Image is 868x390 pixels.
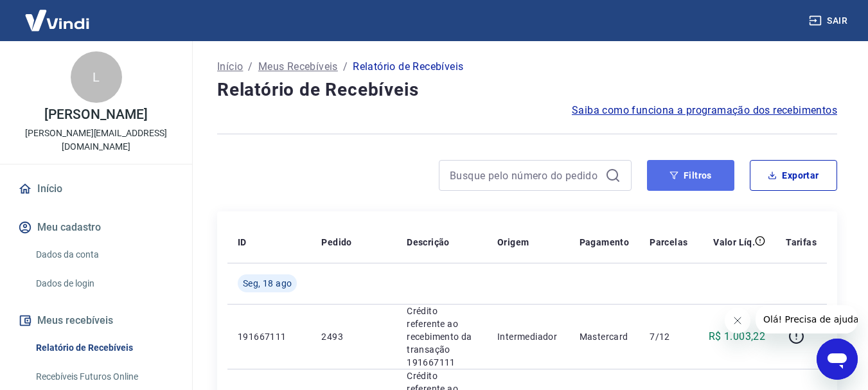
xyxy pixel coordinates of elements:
[248,59,252,75] p: /
[756,305,858,333] iframe: Mensagem da empresa
[31,335,177,361] a: Relatório de Recebíveis
[31,242,177,268] a: Dados da conta
[15,175,177,203] a: Início
[31,364,177,390] a: Recebíveis Futuros Online
[572,103,837,118] a: Saiba como funciona a programação dos recebimentos
[238,236,247,249] p: ID
[31,270,177,297] a: Dados de login
[497,330,559,343] p: Intermediador
[217,77,837,103] h4: Relatório de Recebíveis
[217,59,243,75] a: Início
[71,51,122,103] div: L
[650,330,687,343] p: 7/12
[786,236,817,249] p: Tarifas
[709,329,765,344] p: R$ 1.003,22
[243,277,292,290] span: Seg, 18 ago
[647,160,734,191] button: Filtros
[725,308,750,333] iframe: Fechar mensagem
[44,108,147,121] p: [PERSON_NAME]
[343,59,348,75] p: /
[10,127,182,154] p: [PERSON_NAME][EMAIL_ADDRESS][DOMAIN_NAME]
[817,339,858,380] iframe: Botão para abrir a janela de mensagens
[407,305,477,369] p: Crédito referente ao recebimento da transação 191667111
[713,236,755,249] p: Valor Líq.
[497,236,529,249] p: Origem
[580,236,630,249] p: Pagamento
[750,160,837,191] button: Exportar
[258,59,338,75] a: Meus Recebíveis
[450,166,600,185] input: Busque pelo número do pedido
[15,213,177,242] button: Meu cadastro
[8,9,108,19] span: Olá! Precisa de ajuda?
[407,236,450,249] p: Descrição
[15,306,177,335] button: Meus recebíveis
[580,330,630,343] p: Mastercard
[321,236,351,249] p: Pedido
[650,236,687,249] p: Parcelas
[238,330,301,343] p: 191667111
[353,59,463,75] p: Relatório de Recebíveis
[321,330,386,343] p: 2493
[15,1,99,40] img: Vindi
[806,9,853,33] button: Sair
